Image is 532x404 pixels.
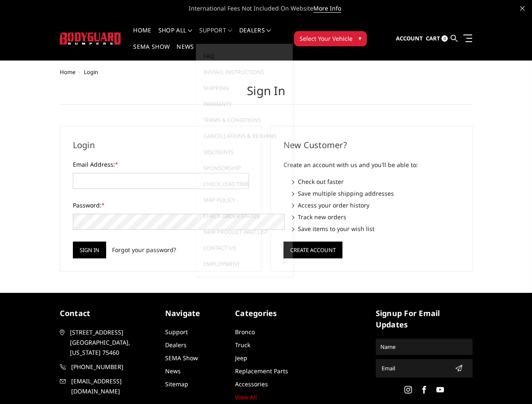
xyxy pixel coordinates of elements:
a: [EMAIL_ADDRESS][DOMAIN_NAME] [60,376,157,396]
span: Account [396,35,423,42]
h2: New Customer? [283,139,460,151]
a: Check Order Status [199,208,289,224]
button: Select Your Vehicle [294,31,367,46]
a: Cart 0 [426,27,448,50]
a: News [165,367,181,375]
input: Sign in [73,242,106,258]
a: Discounts [199,144,289,160]
a: FAQ [199,48,289,64]
a: Account [396,27,423,50]
a: Support [199,27,233,44]
label: Password: [73,201,249,210]
span: [EMAIL_ADDRESS][DOMAIN_NAME] [71,376,156,396]
h5: Categories [235,308,297,319]
a: Home [60,68,75,76]
a: Dealers [239,27,271,44]
span: Select Your Vehicle [299,34,353,43]
a: Contact Us [199,240,289,256]
a: Install Instructions [199,64,289,80]
a: Support [165,328,188,336]
input: Email [378,361,452,375]
a: Dealers [165,341,187,349]
a: Check Lead Time [199,176,289,192]
a: View All [235,393,257,401]
h5: contact [60,308,157,319]
h2: Login [73,139,249,151]
p: Create an account with us and you'll be able to: [283,160,460,170]
a: Home [133,27,151,44]
input: Name [377,340,471,353]
span: Cart [426,35,440,42]
a: SEMA Show [165,354,198,362]
a: News [176,44,194,60]
h5: Navigate [165,308,227,319]
a: Employment [199,256,289,272]
a: More Info [313,4,341,13]
a: Shipping [199,80,289,96]
a: Create Account [283,245,342,253]
li: Save multiple shipping addresses [292,189,460,198]
a: Truck [235,341,250,349]
a: MAP Policy [199,192,289,208]
button: Create Account [283,242,342,258]
a: Jeep [235,354,247,362]
li: Track new orders [292,213,460,221]
a: Warranty [199,96,289,112]
span: [STREET_ADDRESS] [GEOGRAPHIC_DATA], [US_STATE] 75460 [70,327,155,358]
li: Access your order history [292,201,460,210]
label: Email Address: [73,160,249,169]
a: [PHONE_NUMBER] [60,362,157,372]
a: Replacement Parts [235,367,288,375]
a: Terms & Conditions [199,112,289,128]
iframe: Chat Widget [490,364,532,404]
a: Forgot your password? [112,245,176,254]
a: Cancellations & Returns [199,128,289,144]
a: SEMA Show [133,44,170,60]
span: 0 [441,35,448,42]
li: Check out faster [292,177,460,186]
h5: signup for email updates [376,308,473,330]
a: Sponsorship [199,160,289,176]
a: Sitemap [165,380,188,388]
a: shop all [158,27,192,44]
span: [PHONE_NUMBER] [71,362,156,372]
img: BODYGUARD BUMPERS [60,32,122,45]
a: Accessories [235,380,268,388]
li: Save items to your wish list [292,224,460,233]
a: Bronco [235,328,255,336]
span: Login [84,68,98,76]
h1: Sign in [60,84,473,105]
a: New Product Wait List [199,224,289,240]
span: ▾ [358,34,361,43]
